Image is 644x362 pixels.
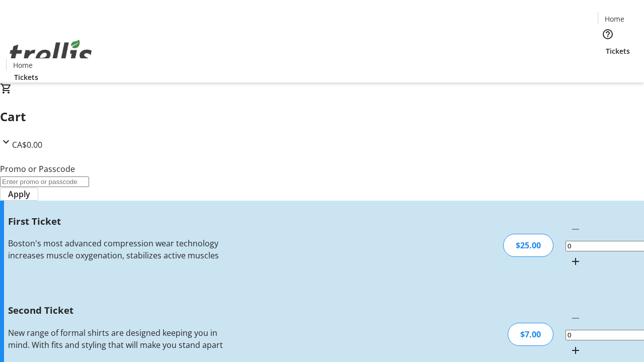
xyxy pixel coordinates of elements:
a: Home [7,60,39,70]
span: Home [13,60,33,70]
a: Tickets [6,72,46,82]
div: $25.00 [503,234,553,257]
span: Apply [8,188,30,200]
span: Home [605,14,624,24]
span: CA$0.00 [12,139,42,150]
div: New range of formal shirts are designed keeping you in mind. With fits and styling that will make... [8,327,228,351]
button: Cart [598,56,618,76]
button: Increment by one [566,340,586,360]
span: Tickets [606,46,630,56]
button: Help [598,24,618,44]
img: Orient E2E Organization 5VlIFcayl0's Logo [6,29,96,79]
a: Tickets [598,46,638,56]
a: Home [598,14,630,24]
button: Increment by one [566,251,586,271]
h3: First Ticket [8,214,228,228]
div: Boston's most advanced compression wear technology increases muscle oxygenation, stabilizes activ... [8,237,228,261]
div: $7.00 [508,323,553,346]
h3: Second Ticket [8,303,228,317]
span: Tickets [14,72,38,82]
